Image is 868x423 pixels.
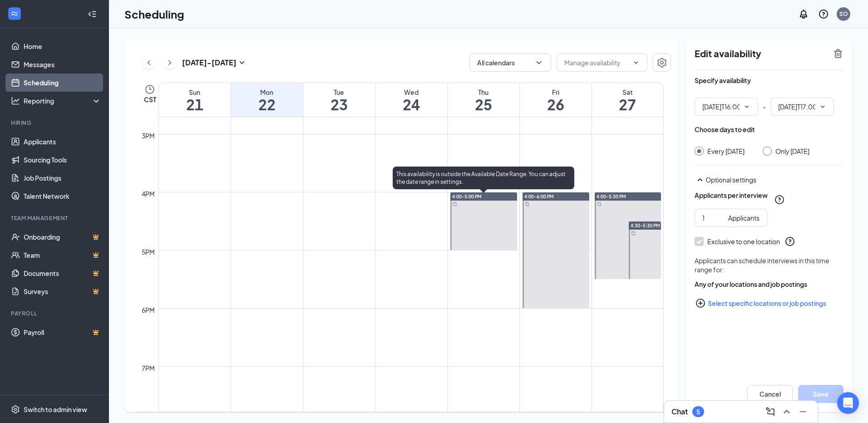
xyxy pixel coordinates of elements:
[798,406,809,417] svg: Minimize
[695,174,705,185] svg: SmallChevronUp
[452,193,482,200] span: 4:00-5:00 PM
[11,405,20,414] svg: Settings
[695,125,755,134] div: Choose days to edit
[819,103,826,110] svg: ChevronDown
[11,214,99,222] div: Team Management
[653,54,671,72] button: Settings
[525,202,529,207] svg: Sync
[798,9,809,20] svg: Notifications
[24,37,101,55] a: Home
[837,392,859,414] div: Open Intercom Messenger
[597,202,602,207] svg: Sync
[24,187,101,205] a: Talent Network
[375,88,447,97] div: Wed
[303,88,375,97] div: Tue
[695,256,843,274] div: Applicants can schedule interviews in this time range for:
[453,202,457,207] svg: Sync
[448,97,519,112] h1: 25
[520,88,592,97] div: Fri
[24,228,101,246] a: OnboardingCrown
[448,83,519,117] a: September 25, 2025
[520,83,592,117] a: September 26, 2025
[448,88,519,97] div: Thu
[11,96,20,105] svg: Analysis
[781,406,792,417] svg: ChevronUp
[695,48,827,59] h2: Edit availability
[631,231,636,236] svg: Sync
[597,193,626,200] span: 4:00-5:30 PM
[393,167,574,189] div: This availability is outside the Available Date Range. You can adjust the date range in settings.
[524,193,554,200] span: 4:00-6:00 PM
[24,323,101,341] a: PayrollCrown
[144,57,153,68] svg: ChevronLeft
[144,95,156,104] span: CST
[695,191,768,200] div: Applicants per interview
[696,408,700,416] div: 5
[182,58,237,68] h3: [DATE] - [DATE]
[375,83,447,117] a: September 24, 2025
[124,6,184,22] h1: Scheduling
[839,10,848,18] div: SO
[24,133,101,151] a: Applicants
[140,363,157,373] div: 7pm
[159,83,231,117] a: September 21, 2025
[140,305,157,315] div: 6pm
[656,57,667,68] svg: Settings
[534,58,543,67] svg: ChevronDown
[631,222,660,229] span: 4:30-5:30 PM
[231,88,303,97] div: Mon
[763,404,778,419] button: ComposeMessage
[564,58,629,68] input: Manage availability
[707,237,780,246] div: Exclusive to one location
[165,57,174,68] svg: ChevronRight
[24,74,101,92] a: Scheduling
[743,103,750,110] svg: ChevronDown
[24,151,101,169] a: Sourcing Tools
[237,57,247,68] svg: SmallChevronDown
[592,88,664,97] div: Sat
[632,59,640,66] svg: ChevronDown
[818,9,829,20] svg: QuestionInfo
[671,407,688,417] h3: Chat
[592,97,664,112] h1: 27
[10,9,19,18] svg: WorkstreamLogo
[695,280,843,289] div: Any of your locations and job postings
[140,131,157,141] div: 3pm
[159,88,231,97] div: Sun
[24,96,102,105] div: Reporting
[798,385,843,403] button: Save
[833,48,843,59] svg: TrashOutline
[375,97,447,112] h1: 24
[469,54,551,72] button: All calendarsChevronDown
[774,194,785,205] svg: QuestionInfo
[159,97,231,112] h1: 21
[695,98,843,116] div: -
[24,169,101,187] a: Job Postings
[747,385,793,403] button: Cancel
[140,247,157,257] div: 5pm
[775,147,809,156] div: Only [DATE]
[707,147,745,156] div: Every [DATE]
[140,189,157,199] div: 4pm
[24,264,101,282] a: DocumentsCrown
[784,236,795,247] svg: QuestionInfo
[142,56,156,69] button: ChevronLeft
[88,10,97,19] svg: Collapse
[11,119,99,127] div: Hiring
[303,83,375,117] a: September 23, 2025
[695,174,843,185] div: Optional settings
[796,404,810,419] button: Minimize
[695,76,751,85] div: Specify availability
[231,97,303,112] h1: 22
[765,406,776,417] svg: ComposeMessage
[24,246,101,264] a: TeamCrown
[303,97,375,112] h1: 23
[231,83,303,117] a: September 22, 2025
[705,175,843,184] div: Optional settings
[695,294,843,312] button: Select specific locations or job postingsPlusCircle
[779,404,794,419] button: ChevronUp
[11,310,99,317] div: Payroll
[24,282,101,300] a: SurveysCrown
[24,55,101,74] a: Messages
